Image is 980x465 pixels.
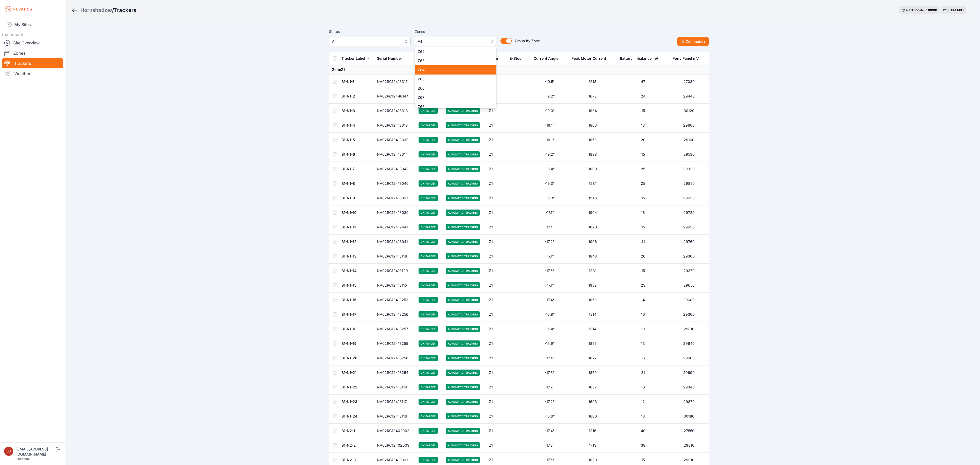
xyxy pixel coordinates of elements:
[418,67,487,72] span: Z64
[418,58,487,63] span: Z63
[418,104,487,109] span: Z68
[418,95,487,100] span: Z67
[418,49,487,54] span: Z62
[415,47,496,108] div: All
[418,77,487,82] span: Z65
[418,38,486,44] span: All
[415,37,496,46] button: All
[418,86,487,91] span: Z66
